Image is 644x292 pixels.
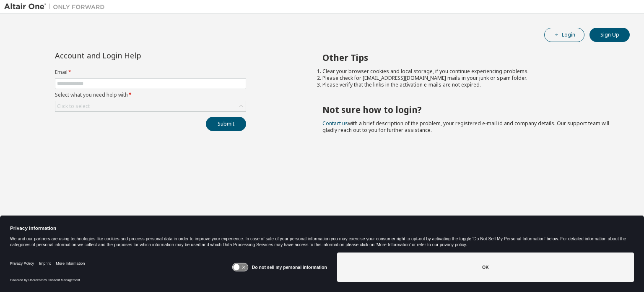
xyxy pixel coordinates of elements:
[322,104,615,115] h2: Not sure how to login?
[322,82,615,88] li: Please verify that the links in the activation e-mails are not expired.
[55,69,246,76] label: Email
[206,117,246,131] button: Submit
[322,68,615,75] li: Clear your browser cookies and local storage, if you continue experiencing problems.
[322,120,609,134] span: with a brief description of the problem, your registered e-mail id and company details. Our suppo...
[322,75,615,82] li: Please check for [EMAIL_ADDRESS][DOMAIN_NAME] mails in your junk or spam folder.
[57,103,90,110] div: Click to select
[322,52,615,63] h2: Other Tips
[589,28,630,42] button: Sign Up
[55,92,246,98] label: Select what you need help with
[55,52,208,59] div: Account and Login Help
[322,120,348,127] a: Contact us
[544,28,584,42] button: Login
[55,101,246,111] div: Click to select
[4,3,109,11] img: Altair One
